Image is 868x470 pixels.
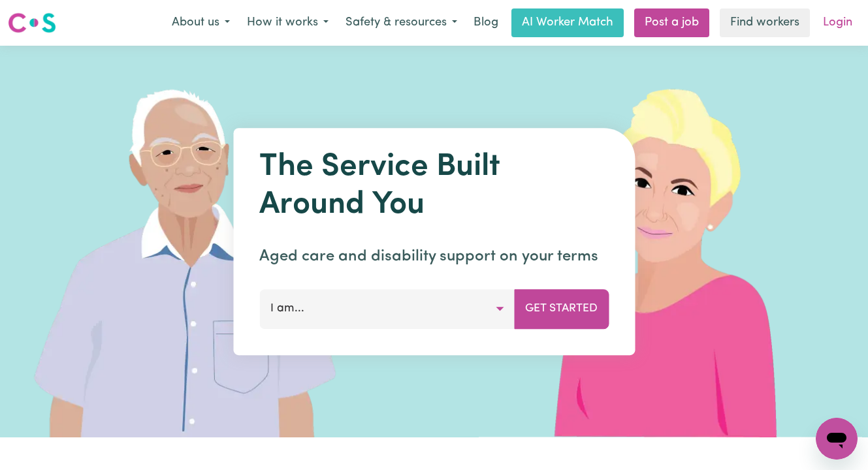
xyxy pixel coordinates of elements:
[259,245,609,268] p: Aged care and disability support on your terms
[259,149,609,224] h1: The Service Built Around You
[720,8,810,37] a: Find workers
[511,8,624,37] a: AI Worker Match
[163,9,238,37] button: About us
[816,418,858,460] iframe: Button to launch messaging window
[337,9,466,37] button: Safety & resources
[8,8,56,38] a: Careseekers logo
[8,11,56,35] img: Careseekers logo
[514,289,609,328] button: Get Started
[634,8,709,37] a: Post a job
[815,8,860,37] a: Login
[238,9,337,37] button: How it works
[259,289,515,328] button: I am...
[466,8,506,37] a: Blog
